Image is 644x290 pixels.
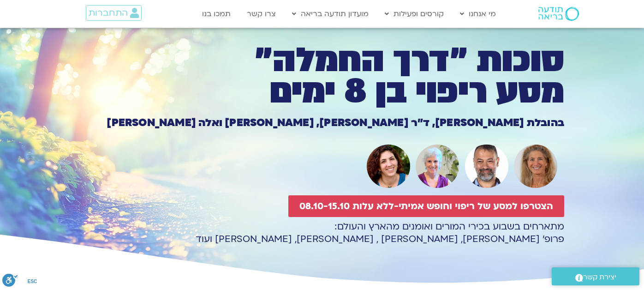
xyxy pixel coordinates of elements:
[538,7,579,21] img: תודעה בריאה
[583,271,616,284] span: יצירת קשר
[552,267,639,285] a: יצירת קשר
[197,5,235,23] a: תמכו בנו
[242,5,280,23] a: צרו קשר
[80,220,564,245] p: מתארחים בשבוע בכירי המורים ואומנים מהארץ והעולם: פרופ׳ [PERSON_NAME], [PERSON_NAME] , [PERSON_NAM...
[80,45,564,108] h1: סוכות ״דרך החמלה״ מסע ריפוי בן 8 ימים
[455,5,501,23] a: מי אנחנו
[299,201,553,211] span: הצטרפו למסע של ריפוי וחופש אמיתי-ללא עלות 08.10-15.10
[80,118,564,128] h1: בהובלת [PERSON_NAME], ד״ר [PERSON_NAME], [PERSON_NAME] ואלה [PERSON_NAME]
[86,5,142,21] a: התחברות
[380,5,448,23] a: קורסים ופעילות
[89,8,128,18] span: התחברות
[287,5,373,23] a: מועדון תודעה בריאה
[288,195,564,217] a: הצטרפו למסע של ריפוי וחופש אמיתי-ללא עלות 08.10-15.10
